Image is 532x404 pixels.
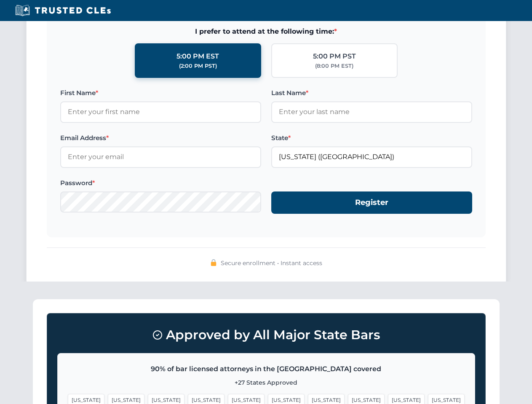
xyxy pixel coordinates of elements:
[60,146,261,167] input: Enter your email
[68,364,465,375] p: 90% of bar licensed attorneys in the [GEOGRAPHIC_DATA] covered
[313,51,356,62] div: 5:00 PM PST
[60,88,261,98] label: First Name
[315,62,353,70] div: (8:00 PM EST)
[60,26,472,37] span: I prefer to attend at the following time:
[60,133,261,143] label: Email Address
[271,191,472,214] button: Register
[271,101,472,122] input: Enter your last name
[271,88,472,98] label: Last Name
[60,178,261,188] label: Password
[57,324,475,346] h3: Approved by All Major State Bars
[271,146,472,167] input: Florida (FL)
[68,378,465,387] p: +27 States Approved
[221,258,322,268] span: Secure enrollment • Instant access
[13,4,113,17] img: Trusted CLEs
[176,51,219,62] div: 5:00 PM EST
[210,259,217,266] img: 🔒
[179,62,217,70] div: (2:00 PM PST)
[271,133,472,143] label: State
[60,101,261,122] input: Enter your first name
